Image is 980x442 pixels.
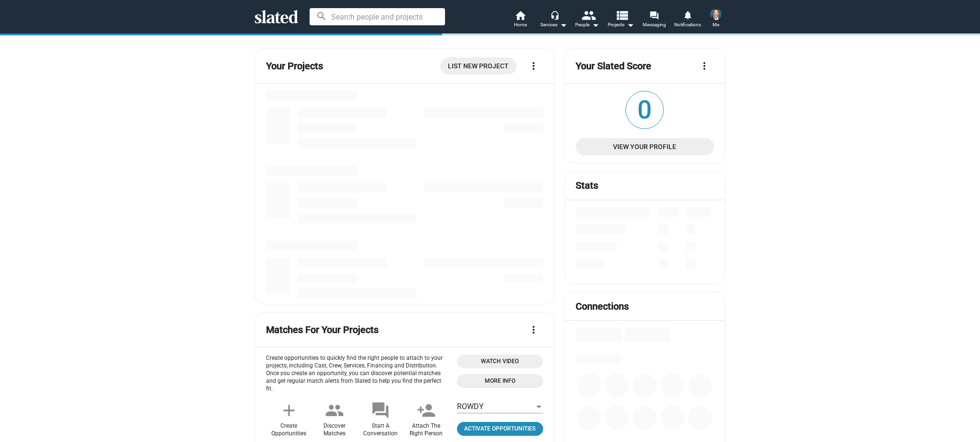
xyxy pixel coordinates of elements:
[325,401,344,420] mat-icon: people
[575,19,599,31] div: People
[624,19,636,31] mat-icon: arrow_drop_down
[528,324,539,335] mat-icon: more_vert
[710,9,722,20] img: Jody Hart
[626,91,663,129] span: 0
[557,19,569,31] mat-icon: arrow_drop_down
[576,60,651,73] mat-card-title: Your Slated Score
[713,19,719,31] span: Me
[463,356,537,367] span: Watch Video
[683,10,692,19] mat-icon: notifications
[604,10,637,31] button: Projects
[674,19,701,31] span: Notifications
[514,19,527,31] span: Home
[699,60,710,72] mat-icon: more_vert
[440,57,516,75] a: List New Project
[649,11,658,20] mat-icon: forum
[576,138,714,155] a: View Your Profile
[310,8,445,25] input: Search people and projects
[581,8,595,22] mat-icon: people
[643,19,666,31] span: Messaging
[461,424,539,434] span: Activate Opportunities
[570,10,604,31] button: People
[671,10,704,31] a: Notifications
[540,19,567,31] div: Services
[457,355,543,368] button: Open 'Opportunities Intro Video' dialog
[279,401,299,420] mat-icon: add
[576,179,598,192] mat-card-title: Stats
[323,422,345,438] div: Discover Matches
[590,19,601,31] mat-icon: arrow_drop_down
[550,11,559,19] mat-icon: headset_mic
[371,401,390,420] mat-icon: forum
[608,19,634,31] span: Projects
[266,355,449,393] p: Create opportunities to quickly find the right people to attach to your projects, including Cast,...
[503,10,537,31] a: Home
[410,422,443,438] div: Attach The Right Person
[576,300,629,313] mat-card-title: Connections
[457,422,543,436] a: Click to open project profile page opportunities tab
[457,402,484,411] span: ROWDY
[704,7,727,32] button: Jody HartMe
[266,60,323,73] mat-card-title: Your Projects
[266,323,379,336] mat-card-title: Matches For Your Projects
[463,376,537,386] span: More Info
[583,138,706,155] span: View Your Profile
[615,8,629,22] mat-icon: view_list
[528,60,539,72] mat-icon: more_vert
[363,422,398,438] div: Start A Conversation
[448,57,509,75] span: List New Project
[637,10,671,31] a: Messaging
[514,10,526,21] mat-icon: home
[537,10,570,31] button: Services
[271,422,306,438] div: Create Opportunities
[457,374,543,388] a: Open 'More info' dialog with information about Opportunities
[417,401,436,420] mat-icon: person_add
